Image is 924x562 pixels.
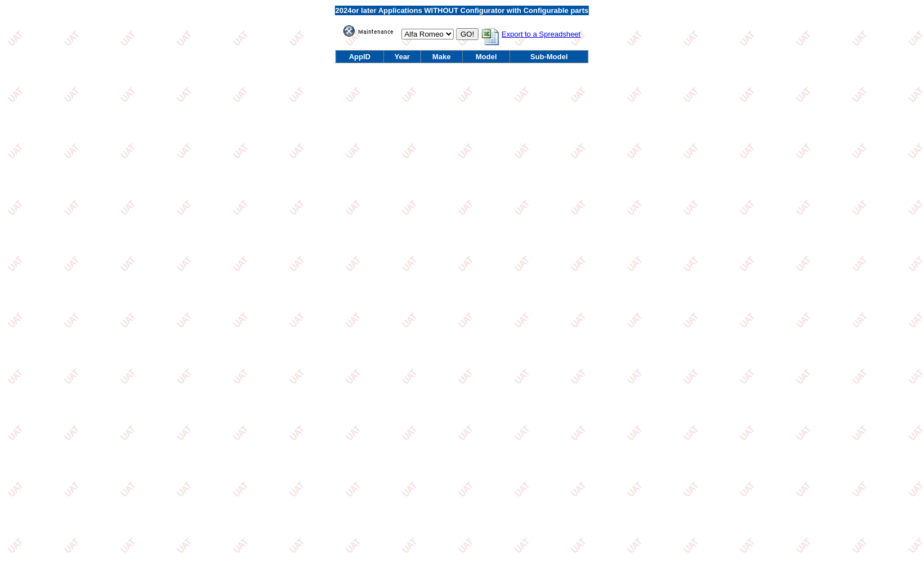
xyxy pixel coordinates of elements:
td: or later Applications WITHOUT Configurator with Configurable parts [335,6,590,15]
td: Year [384,51,421,63]
a: Export to a Spreadsheet [481,30,581,38]
img: MSExcel.jpg [481,25,502,48]
td: Make [421,51,463,63]
img: maint.gif [343,25,400,37]
span: 2024 [336,6,352,15]
td: Sub-Model [510,51,588,63]
input: GO! [456,28,479,40]
td: Model [463,51,510,63]
td: AppID [336,51,384,63]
